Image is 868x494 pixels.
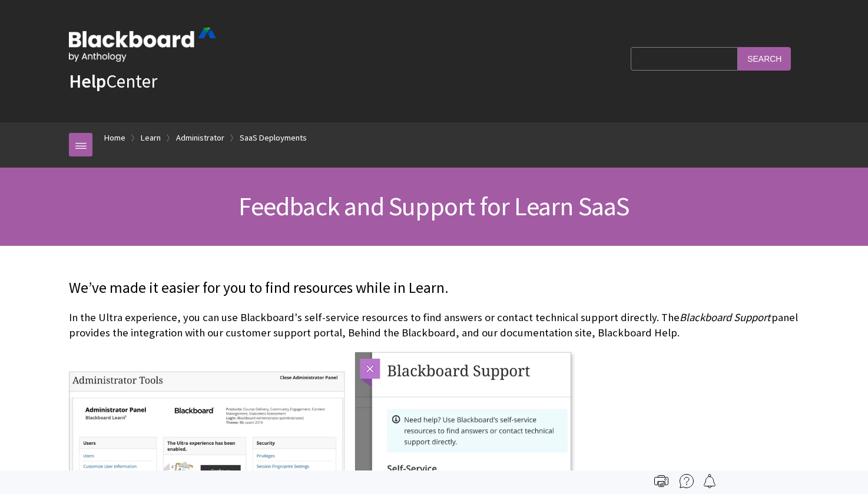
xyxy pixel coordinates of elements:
p: In the Ultra experience, you can use Blackboard's self-service resources to find answers or conta... [69,310,799,341]
a: HelpCenter [69,69,157,93]
strong: Help [69,69,106,93]
a: Home [104,131,125,145]
img: Follow this page [703,474,717,488]
img: More help [680,474,694,488]
a: Learn [141,131,161,145]
img: Print [654,474,668,488]
a: SaaS Deployments [240,131,307,145]
p: We’ve made it easier for you to find resources while in Learn. [69,278,799,299]
span: Feedback and Support for Learn SaaS [238,190,629,222]
a: Administrator [176,131,224,145]
input: Search [738,47,791,70]
span: Blackboard Support [680,311,770,324]
img: Blackboard by Anthology [69,28,216,62]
